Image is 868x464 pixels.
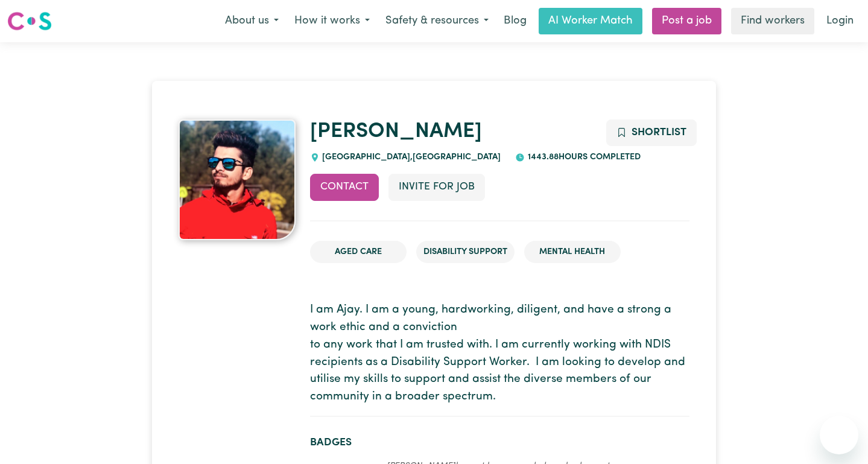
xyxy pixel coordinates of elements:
button: Invite for Job [388,174,485,200]
p: I am Ajay. I am a young, hardworking, diligent, and have a strong a work ethic and a conviction t... [310,302,689,406]
a: [PERSON_NAME] [310,121,482,142]
img: Careseekers logo [7,10,52,32]
h2: Badges [310,436,689,449]
li: Mental Health [524,241,621,264]
button: Add to shortlist [606,119,697,146]
button: About us [217,8,287,34]
iframe: Button to launch messaging window [820,416,858,454]
a: Careseekers logo [7,7,52,35]
a: Login [819,8,861,34]
a: Find workers [731,8,814,34]
a: AI Worker Match [539,8,642,34]
li: Aged Care [310,241,407,264]
span: Shortlist [632,127,686,138]
button: Contact [310,174,379,200]
img: Ajaya [179,119,296,240]
li: Disability Support [416,241,515,264]
button: How it works [287,8,378,34]
span: 1443.88 hours completed [525,153,641,162]
a: Post a job [652,8,721,34]
span: [GEOGRAPHIC_DATA] , [GEOGRAPHIC_DATA] [320,153,501,162]
a: Ajaya's profile picture' [179,119,296,240]
button: Safety & resources [378,8,496,34]
a: Blog [496,8,534,34]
